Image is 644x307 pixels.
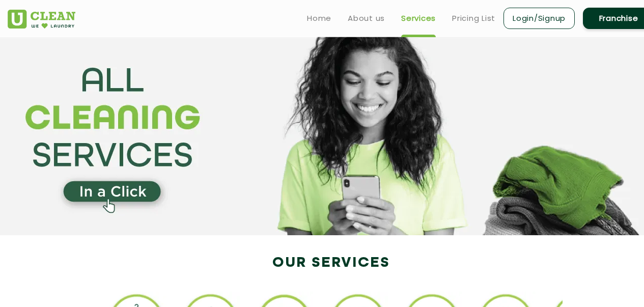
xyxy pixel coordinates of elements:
a: Services [401,12,436,24]
img: UClean Laundry and Dry Cleaning [8,10,75,29]
a: Home [307,12,331,24]
a: Pricing List [452,12,495,24]
a: About us [348,12,385,24]
a: Login/Signup [503,8,575,29]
